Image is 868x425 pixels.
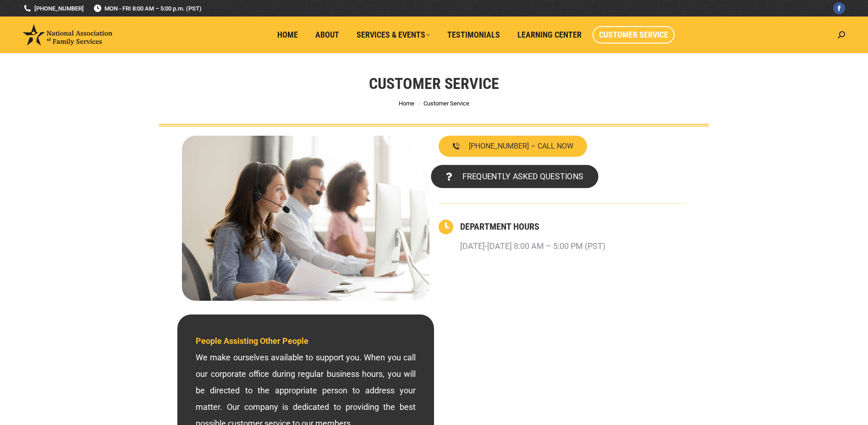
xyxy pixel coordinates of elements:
img: Contact National Association of Family Services [182,136,429,301]
span: Customer Service [423,100,469,107]
a: Customer Service [593,26,675,44]
img: National Association of Family Services [23,24,112,45]
a: Testimonials [441,26,506,44]
span: MON - FRI 8:00 AM – 5:00 p.m. (PST) [93,4,202,13]
span: Home [277,30,298,40]
a: About [309,26,346,44]
a: [PHONE_NUMBER] – CALL NOW [439,136,587,157]
span: Services & Events [357,30,430,40]
a: Home [271,26,304,44]
h1: Customer Service [369,73,499,94]
span: About [315,30,339,40]
p: [DATE]-[DATE] 8:00 AM – 5:00 PM (PST) [460,238,605,254]
span: Learning Center [517,30,582,40]
a: Learning Center [511,26,588,44]
a: [PHONE_NUMBER] [23,4,84,13]
a: Facebook page opens in new window [833,2,845,14]
a: DEPARTMENT HOURS [460,221,539,232]
span: [PHONE_NUMBER] – CALL NOW [469,143,573,150]
span: Customer Service [599,30,668,40]
span: People Assisting Other People [196,336,308,346]
span: FREQUENTLY ASKED QUESTIONS [462,172,583,181]
a: FREQUENTLY ASKED QUESTIONS [431,165,598,188]
span: Testimonials [447,30,500,40]
a: Home [399,100,414,107]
